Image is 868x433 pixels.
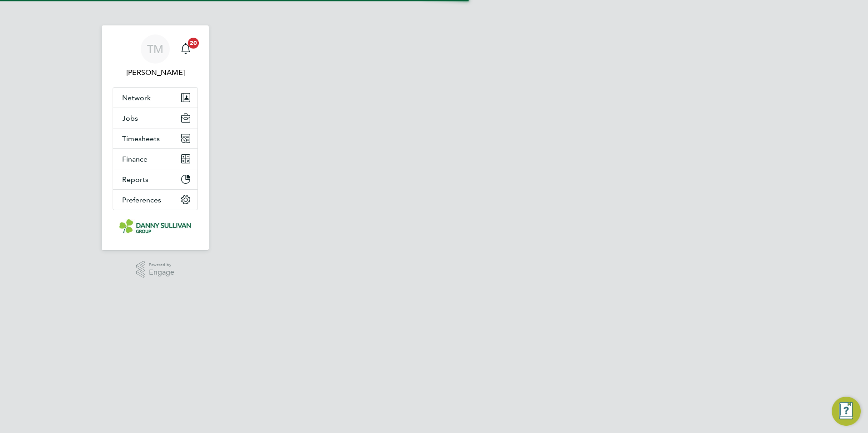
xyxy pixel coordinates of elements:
a: 20 [177,34,195,64]
a: Go to home page [113,219,198,234]
a: Powered byEngage [136,261,175,278]
span: 20 [188,38,199,49]
button: Jobs [113,108,197,128]
span: Reports [122,175,148,184]
button: Reports [113,169,197,189]
span: Preferences [122,196,161,204]
span: TM [147,43,163,55]
nav: Main navigation [102,25,209,250]
button: Timesheets [113,128,197,148]
button: Preferences [113,190,197,210]
span: Timesheets [122,134,160,143]
a: TM[PERSON_NAME] [113,34,198,78]
span: Tai Marjadsingh [113,67,198,78]
span: Jobs [122,114,138,123]
button: Finance [113,149,197,169]
span: Network [122,93,151,102]
img: dannysullivan-logo-retina.png [119,219,191,234]
button: Network [113,88,197,108]
span: Engage [149,269,174,276]
span: Finance [122,155,148,163]
span: Powered by [149,261,174,269]
button: Engage Resource Center [832,397,861,426]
